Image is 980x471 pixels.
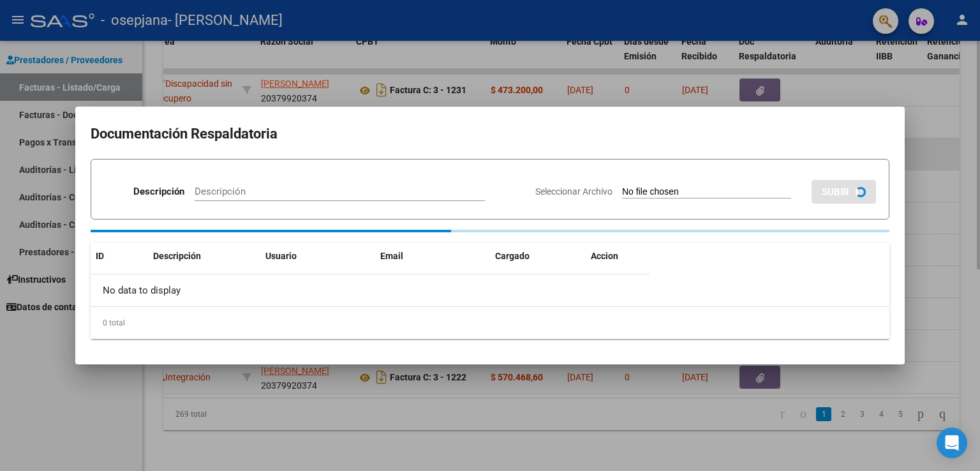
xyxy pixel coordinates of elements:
[91,243,148,270] datatable-header-cell: ID
[265,251,297,261] span: Usuario
[591,251,618,261] span: Accion
[91,274,650,306] div: No data to display
[91,307,889,339] div: 0 total
[380,251,403,261] span: Email
[148,243,260,270] datatable-header-cell: Descripción
[375,243,490,270] datatable-header-cell: Email
[495,251,530,261] span: Cargado
[153,251,201,261] span: Descripción
[937,428,967,458] div: Open Intercom Messenger
[535,186,612,197] span: Seleccionar Archivo
[260,243,375,270] datatable-header-cell: Usuario
[490,243,586,270] datatable-header-cell: Cargado
[812,180,876,204] button: SUBIR
[586,243,650,270] datatable-header-cell: Accion
[91,122,889,146] h2: Documentación Respaldatoria
[133,184,184,199] p: Descripción
[822,186,849,198] span: SUBIR
[96,251,104,261] span: ID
